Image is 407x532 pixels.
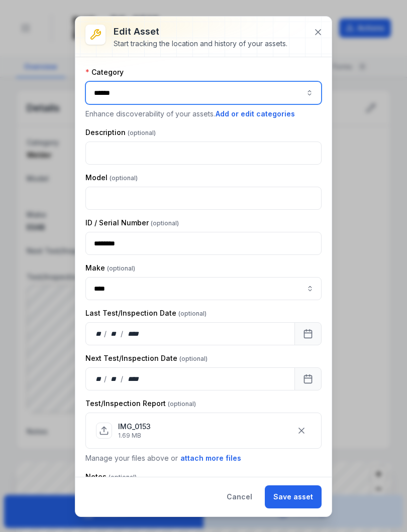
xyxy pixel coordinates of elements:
div: Start tracking the location and history of your assets. [114,39,287,49]
label: Next Test/Inspection Date [85,353,208,363]
label: Description [85,127,156,138]
div: / [121,329,124,339]
p: IMG_0153 [118,422,151,432]
button: Calendar [294,367,322,390]
label: Make [85,263,135,273]
div: month, [108,374,121,384]
div: year, [124,329,143,339]
div: / [121,374,124,384]
div: day, [94,374,104,384]
label: Model [85,173,138,183]
label: Notes [85,472,137,482]
h3: Edit asset [114,25,287,39]
input: asset-edit:cf[ca1b6296-9635-4ae3-ae60-00faad6de89d]-label [85,277,322,300]
div: day, [94,329,104,339]
div: / [104,374,108,384]
div: month, [108,329,121,339]
label: Category [85,67,124,77]
p: 1.69 MB [118,432,151,440]
p: Manage your files above or [85,453,322,464]
button: Add or edit categories [215,108,295,119]
label: ID / Serial Number [85,218,179,228]
p: Enhance discoverability of your assets. [85,108,322,119]
button: Cancel [218,485,261,508]
button: attach more files [180,453,242,464]
button: Save asset [265,485,322,508]
button: Calendar [294,322,322,345]
label: Last Test/Inspection Date [85,308,207,318]
div: / [104,329,108,339]
label: Test/Inspection Report [85,398,196,409]
div: year, [124,374,143,384]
